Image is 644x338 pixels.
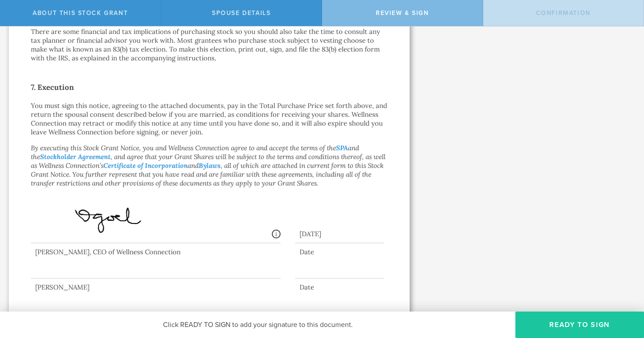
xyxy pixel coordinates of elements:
[33,9,128,17] span: About this stock grant
[376,9,429,17] span: Review & Sign
[31,144,385,187] em: By executing this Stock Grant Notice, you and Wellness Connection agree to and accept the terms o...
[199,161,221,170] a: Bylaws
[31,101,388,137] p: You must sign this notice, agreeing to the attached documents, pay in the Total Purchase Price se...
[40,152,111,161] a: Stockholder Agreement
[104,161,188,170] a: Certificate of Incorporation
[515,312,644,338] button: Ready to Sign
[336,144,348,152] a: SPA
[31,283,281,292] div: [PERSON_NAME]
[536,9,591,17] span: Confirmation
[212,9,270,17] span: Spouse Details
[31,27,388,63] p: There are some financial and tax implications of purchasing stock so you should also take the tim...
[31,80,388,94] h2: 7. Execution
[295,221,385,243] div: [DATE]
[295,283,385,292] div: Date
[35,199,204,245] img: AHSJ9xA+UDjuAAAAAElFTkSuQmCC
[163,320,353,329] span: Click READY TO SIGN to add your signature to this document.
